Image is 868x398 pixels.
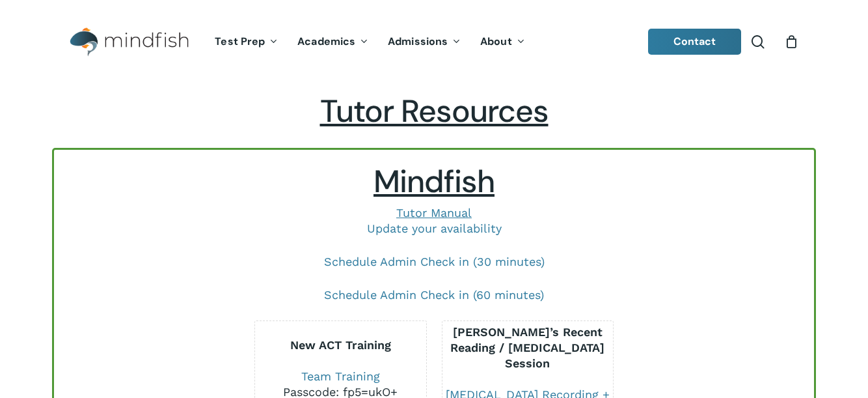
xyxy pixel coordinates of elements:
header: Main Menu [52,18,816,66]
a: Academics [288,36,378,48]
a: Team Training [301,369,380,383]
span: About [480,35,512,48]
span: Test Prep [215,35,265,48]
span: Admissions [388,35,448,48]
nav: Main Menu [205,18,534,66]
a: Contact [648,29,742,55]
a: About [470,36,535,48]
span: Tutor Resources [320,91,549,132]
b: New ACT Training [290,338,391,352]
b: [PERSON_NAME]’s Recent Reading / [MEDICAL_DATA] Session [450,325,604,370]
a: Admissions [378,36,470,48]
a: Schedule Admin Check in (30 minutes) [324,255,545,268]
span: Academics [297,35,355,48]
a: Test Prep [205,36,288,48]
a: Schedule Admin Check in (60 minutes) [324,288,544,302]
span: Mindfish [373,161,495,202]
span: Contact [673,35,716,48]
a: Update your availability [367,221,502,235]
a: Tutor Manual [396,206,472,220]
a: Cart [784,35,798,49]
